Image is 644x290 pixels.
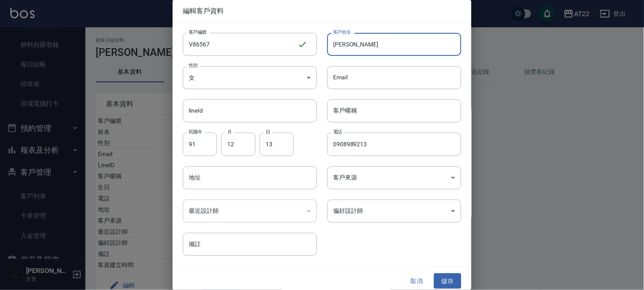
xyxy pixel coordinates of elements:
[189,29,207,35] label: 客戶編號
[333,129,342,135] label: 電話
[189,62,198,69] label: 性別
[227,129,231,135] label: 月
[434,273,461,289] button: 儲存
[266,129,270,135] label: 日
[183,66,317,89] div: 女
[183,7,461,15] span: 編輯客戶資料
[189,129,202,135] label: 民國年
[333,29,351,35] label: 客戶姓名
[403,273,430,289] button: 取消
